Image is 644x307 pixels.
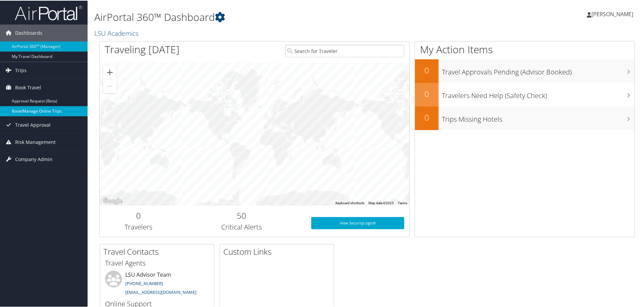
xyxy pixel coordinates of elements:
li: LSU Advisor Team [102,270,212,298]
span: [PERSON_NAME] [591,10,633,17]
h3: Travelers Need Help (Safety Check) [442,87,635,100]
button: Keyboard shortcuts [335,200,364,205]
h3: Travelers [105,222,172,231]
h3: Travel Approvals Pending (Advisor Booked) [442,63,635,76]
a: View SecurityLogic® [311,216,404,228]
h2: 0 [415,111,439,123]
button: Zoom out [103,79,117,92]
a: 0Travel Approvals Pending (Advisor Booked) [415,59,635,82]
span: Trips [15,61,27,78]
img: airportal-logo.png [15,4,82,20]
button: Zoom in [103,65,117,79]
input: Search for Traveler [285,44,404,57]
a: [PHONE_NUMBER] [125,280,163,286]
a: [PERSON_NAME] [587,3,640,24]
a: LSU Academics [94,28,140,37]
a: Open this area in Google Maps (opens a new window) [101,196,124,205]
h2: Custom Links [223,245,334,257]
h1: AirPortal 360™ Dashboard [94,9,458,24]
span: Travel Approval [15,116,51,133]
h3: Travel Agents [105,258,209,267]
h2: 0 [105,209,172,221]
h1: My Action Items [415,42,635,56]
h2: 0 [415,64,439,75]
a: [EMAIL_ADDRESS][DOMAIN_NAME] [125,288,196,295]
h1: Traveling [DATE] [105,42,180,56]
h3: Critical Alerts [182,222,301,231]
h3: Trips Missing Hotels [442,111,635,123]
h2: Travel Contacts [103,245,214,257]
span: Map data ©2025 [368,201,394,204]
span: Dashboards [15,24,42,41]
span: Book Travel [15,79,41,95]
span: Company Admin [15,150,53,167]
a: Terms (opens in new tab) [398,201,407,204]
h2: 50 [182,209,301,221]
a: 0Travelers Need Help (Safety Check) [415,82,635,106]
h2: 0 [415,88,439,99]
span: Risk Management [15,133,56,150]
a: 0Trips Missing Hotels [415,106,635,129]
img: Google [101,196,124,205]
